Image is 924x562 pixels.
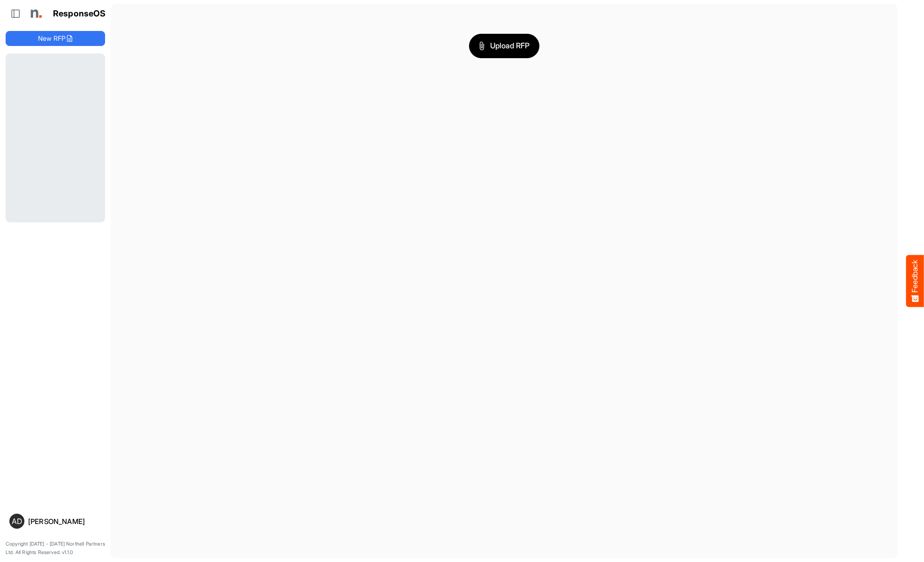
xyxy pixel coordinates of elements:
[6,540,105,556] p: Copyright [DATE] - [DATE] Northell Partners Ltd. All Rights Reserved. v1.1.0
[28,518,101,525] div: [PERSON_NAME]
[479,40,530,52] span: Upload RFP
[6,53,105,222] div: Loading...
[906,255,924,307] button: Feedback
[6,31,105,46] button: New RFP
[469,34,539,58] button: Upload RFP
[26,4,45,23] img: Northell
[53,9,106,19] h1: ResponseOS
[12,517,22,525] span: AD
